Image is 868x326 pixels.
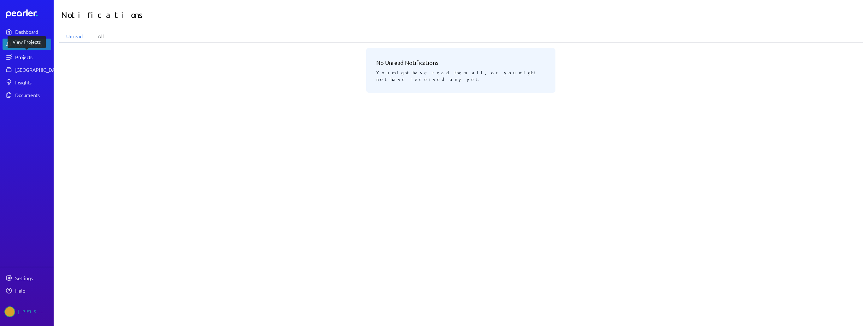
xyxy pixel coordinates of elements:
a: Documents [3,89,51,101]
a: Dashboard [3,26,51,37]
a: Insights [3,77,51,88]
div: Documents [15,92,50,98]
p: You might have read them all, or you might not have received any yet. [376,67,545,83]
a: Notifications [3,39,51,50]
a: [GEOGRAPHIC_DATA] [3,64,51,75]
img: Scott Hay [4,306,15,317]
div: Projects [15,54,50,60]
div: Help [15,287,50,294]
div: Notifications [15,41,50,47]
div: [PERSON_NAME] [18,306,49,317]
h3: No Unread Notifications [376,58,545,67]
a: Settings [3,272,51,284]
a: Help [3,285,51,296]
li: All [90,30,111,42]
li: Unread [59,30,90,42]
div: Insights [15,79,50,85]
div: Dashboard [15,28,50,35]
h1: Notifications [61,8,461,23]
a: Scott Hay's photo[PERSON_NAME] [3,304,51,320]
div: Settings [15,275,50,281]
div: [GEOGRAPHIC_DATA] [15,66,62,73]
a: Projects [3,51,51,63]
a: Dashboard [6,9,51,18]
